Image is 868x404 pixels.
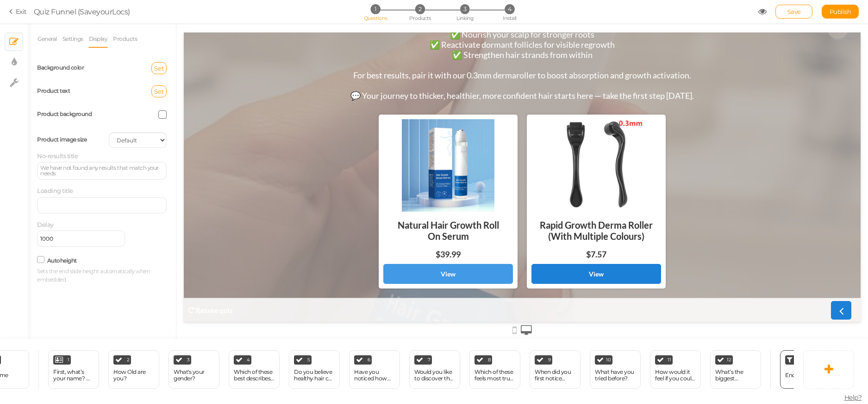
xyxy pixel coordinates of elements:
span: 1 [68,358,69,362]
label: Loading title [37,187,73,194]
span: 2 [127,358,130,362]
label: Background color [37,64,84,71]
div: 4 Which of these best describes your current lifestyle? [229,350,280,389]
div: We have not found any results that match your needs [40,165,163,176]
li: 1 Questions [354,4,397,14]
span: 3 [187,358,190,362]
div: Have you noticed how even small changes in your hair can affect your confidence? [354,369,395,382]
div: 8 Which of these feels most true for you right now? [469,350,520,389]
div: How would it feel if you could look in the mirror and not worry about your hair? [655,369,696,382]
label: No-results title [37,152,78,160]
span: Questions [363,15,387,21]
span: Linking [456,15,473,21]
span: 4 [247,358,250,362]
span: Set [154,88,164,95]
strong: View [405,237,420,245]
span: 6 [368,358,370,362]
span: 7 [428,358,431,362]
label: Product background [37,110,92,117]
span: 8 [488,358,491,362]
div: What's your gender? [174,369,214,382]
span: Install [503,15,516,21]
div: Which of these best describes your current lifestyle? [234,369,275,382]
div: Natural Hair Growth Roll On Serum [200,180,329,217]
li: 4 Install [488,4,531,14]
div: 6 Have you noticed how even small changes in your hair can affect your confidence? [349,350,400,389]
strong: View [257,237,272,245]
span: 9 [548,358,551,362]
span: 4 [505,4,514,14]
span: 3 [460,4,469,14]
span: 1 [370,4,380,14]
div: What’s the biggest frustration with your hair journey so far? [715,369,756,382]
div: 3 What's your gender? [169,350,219,389]
label: Autoheight [47,257,77,264]
a: Exit [9,7,27,16]
span: 10 [606,358,611,362]
div: Which of these feels most true for you right now? [475,369,515,382]
span: 2 [415,4,425,14]
div: $7.57 [402,217,423,227]
button: Set [151,62,167,74]
div: 11 How would it feel if you could look in the mirror and not worry about your hair? [650,350,701,389]
div: Would you like to discover the biggest reason why hair often struggles to stay strong and full? [414,369,455,382]
span: Products [409,15,431,21]
div: How Old are you? [113,369,154,382]
a: Display [88,30,108,48]
div: First, what’s your name? 👋 (So we can personalize your results! [53,369,94,382]
div: Quiz Funnel (SaveyourLocs) [34,6,130,17]
div: 10 What have you tried before? [590,350,641,389]
span: Publish [830,8,851,15]
span: Set [154,64,164,72]
span: Help? [844,393,862,402]
div: Do you believe healthy hair can change the way you feel about yourself? [294,369,335,382]
small: Sets the end slide height automatically when embedded [37,267,167,284]
span: 5 [307,358,310,362]
a: Settings [62,30,84,48]
label: Delay [37,221,54,228]
span: End [785,372,796,378]
div: End [780,350,831,389]
span: 12 [727,358,731,362]
div: 1 First, what’s your name? 👋 (So we can personalize your results! [48,350,99,389]
div: 12 What’s the biggest frustration with your hair journey so far? [710,350,761,389]
button: Set [151,85,167,97]
div: 5 Do you believe healthy hair can change the way you feel about yourself? [289,350,340,389]
div: 9 When did you first notice thinning? [530,350,581,389]
li: 3 Linking [443,4,486,14]
strong: Retake quiz [12,274,49,282]
div: Rapid Growth Derma Roller (With Multiple Colours) [348,180,477,217]
li: 2 Products [399,4,442,14]
span: 11 [668,358,671,362]
a: Products [112,30,137,48]
label: Product text [37,87,70,94]
div: $39.99 [252,217,277,227]
div: 7 Would you like to discover the biggest reason why hair often struggles to stay strong and full? [409,350,460,389]
div: What have you tried before? [595,369,636,382]
div: When did you first notice thinning? [535,369,575,382]
div: Save [775,5,812,19]
label: Product image size [37,136,87,143]
div: 💬 Your journey to thicker, healthier, more confident hair starts here — take the first step [DATE]. [84,58,593,68]
a: General [37,30,57,48]
div: 2 How Old are you? [108,350,159,389]
span: Save [787,8,801,15]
